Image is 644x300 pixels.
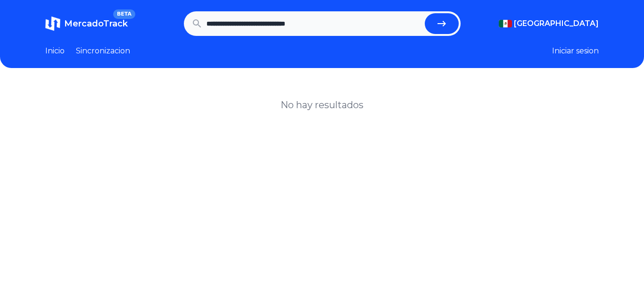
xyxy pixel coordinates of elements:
[514,18,599,29] span: [GEOGRAPHIC_DATA]
[113,9,135,19] span: BETA
[499,18,599,29] button: [GEOGRAPHIC_DATA]
[45,16,128,31] a: MercadoTrackBETA
[281,98,363,111] h1: No hay resultados
[45,16,60,31] img: MercadoTrack
[45,45,65,57] a: Inicio
[552,45,599,57] button: Iniciar sesion
[499,20,512,27] img: Mexico
[76,45,130,57] a: Sincronizacion
[64,18,128,29] span: MercadoTrack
